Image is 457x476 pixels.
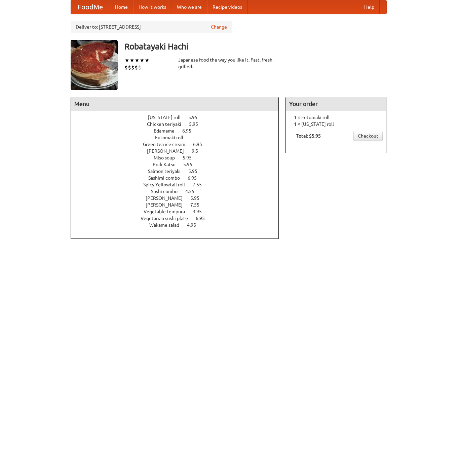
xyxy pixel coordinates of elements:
[148,169,210,174] a: Salmon teriyaki 5.95
[154,128,204,134] a: Edamame 6.95
[190,195,206,201] span: 5.95
[141,216,195,221] span: Vegetarian sushi plate
[153,162,182,167] span: Pork Katsu
[71,97,279,111] h4: Menu
[143,182,192,187] span: Spicy Yellowtail roll
[143,142,215,147] a: Green tea ice cream 6.95
[135,64,138,71] li: $
[147,121,211,127] a: Chicken teriyaki 5.95
[151,189,184,194] span: Sushi combo
[124,57,129,64] li: ★
[154,155,182,160] span: Miso soup
[149,222,208,228] a: Wakame salad 4.95
[183,155,198,160] span: 5.95
[183,162,199,167] span: 5.95
[131,64,135,71] li: $
[148,115,210,120] a: [US_STATE] roll 5.95
[172,0,207,14] a: Who we are
[207,0,247,14] a: Recipe videos
[138,64,141,71] li: $
[187,222,203,228] span: 4.95
[143,142,192,147] span: Green tea ice cream
[286,97,386,111] h4: Your order
[147,121,188,127] span: Chicken teriyaki
[154,155,204,160] a: Miso soup 5.95
[149,222,186,228] span: Wakame salad
[129,57,135,64] li: ★
[289,114,383,121] li: 1 × Futomaki roll
[153,162,205,167] a: Pork Katsu 5.95
[188,115,204,120] span: 5.95
[124,40,387,53] h3: Robatayaki Hachi
[146,202,212,208] a: [PERSON_NAME] 7.55
[188,175,203,181] span: 6.95
[146,202,189,208] span: [PERSON_NAME]
[185,189,201,194] span: 4.55
[133,0,172,14] a: How it works
[296,133,321,139] b: Total: $5.95
[353,131,383,141] a: Checkout
[140,57,145,64] li: ★
[155,135,202,140] a: Futomaki roll
[193,209,208,214] span: 3.95
[151,189,207,194] a: Sushi combo 4.55
[154,128,181,134] span: Edamame
[110,0,133,14] a: Home
[359,0,380,14] a: Help
[124,64,128,71] li: $
[196,216,212,221] span: 6.95
[145,57,150,64] li: ★
[71,40,118,90] img: angular.jpg
[135,57,140,64] li: ★
[148,115,187,120] span: [US_STATE] roll
[143,182,214,187] a: Spicy Yellowtail roll 7.55
[148,175,209,181] a: Sashimi combo 6.95
[188,169,204,174] span: 5.95
[193,142,209,147] span: 6.95
[147,148,211,154] a: [PERSON_NAME] 9.5
[71,0,110,14] a: FoodMe
[182,128,198,134] span: 6.95
[178,57,279,70] div: Japanese food the way you like it. Fast, fresh, grilled.
[146,195,212,201] a: [PERSON_NAME] 5.95
[192,148,205,154] span: 9.5
[148,169,187,174] span: Salmon teriyaki
[128,64,131,71] li: $
[144,209,214,214] a: Vegetable tempura 3.95
[289,121,383,127] li: 1 × [US_STATE] roll
[146,195,189,201] span: [PERSON_NAME]
[147,148,191,154] span: [PERSON_NAME]
[148,175,187,181] span: Sashimi combo
[141,216,217,221] a: Vegetarian sushi plate 6.95
[71,21,232,33] div: Deliver to: [STREET_ADDRESS]
[189,121,205,127] span: 5.95
[211,24,227,30] a: Change
[155,135,190,140] span: Futomaki roll
[193,182,208,187] span: 7.55
[190,202,206,208] span: 7.55
[144,209,192,214] span: Vegetable tempura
